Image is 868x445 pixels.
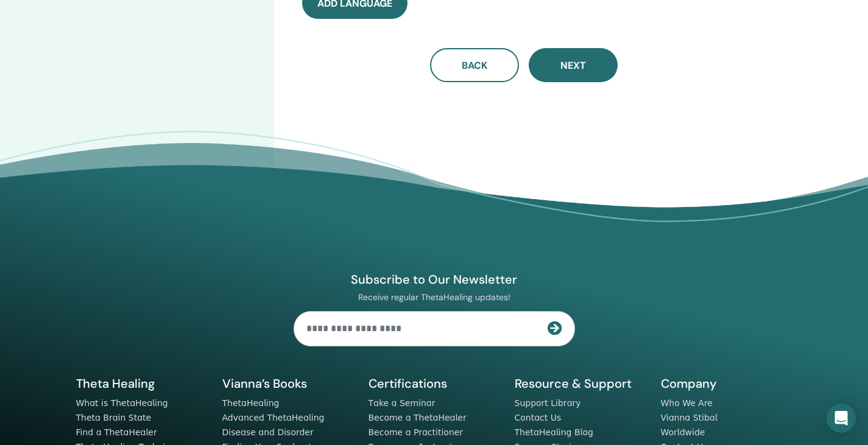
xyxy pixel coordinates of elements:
h5: Resource & Support [515,376,646,391]
a: Find a ThetaHealer [76,427,157,437]
a: ThetaHealing [222,398,280,408]
a: Become a ThetaHealer [369,413,467,422]
a: Advanced ThetaHealing [222,413,325,422]
div: Open Intercom Messenger [827,404,856,433]
span: Back [462,59,487,72]
h4: Subscribe to Our Newsletter [294,272,575,287]
a: Worldwide [661,427,705,437]
button: Back [430,48,519,82]
p: Receive regular ThetaHealing updates! [294,292,575,303]
a: Take a Seminar [369,398,436,408]
a: Contact Us [515,413,562,422]
h5: Theta Healing [76,376,208,391]
h5: Vianna’s Books [222,376,354,391]
a: Who We Are [661,398,713,408]
button: Next [529,48,618,82]
a: Support Library [515,398,581,408]
a: Become a Practitioner [369,427,464,437]
a: What is ThetaHealing [76,398,168,408]
a: Theta Brain State [76,413,152,422]
span: Next [560,59,586,72]
h5: Company [661,376,792,391]
a: Vianna Stibal [661,413,718,422]
h5: Certifications [369,376,500,391]
a: Disease and Disorder [222,427,314,437]
a: ThetaHealing Blog [515,427,593,437]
